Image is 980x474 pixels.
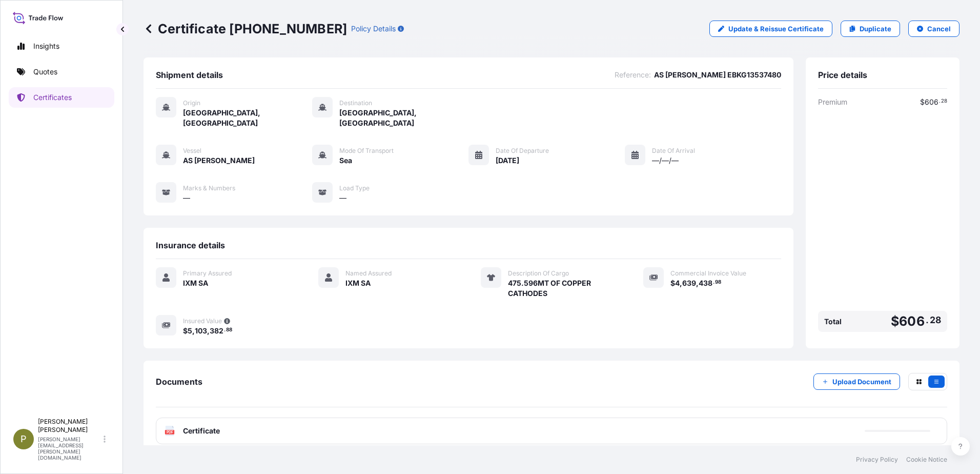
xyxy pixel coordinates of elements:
[345,278,371,288] span: IXM SA
[9,62,114,82] a: Quotes
[930,317,941,323] span: 28
[496,147,549,155] span: Date of Departure
[860,24,891,34] p: Duplicate
[183,147,201,155] span: Vessel
[183,155,255,166] span: AS [PERSON_NAME]
[183,327,188,334] span: $
[183,99,200,107] span: Origin
[210,327,223,334] span: 382
[224,328,226,332] span: .
[183,426,220,436] span: Certificate
[226,328,232,332] span: 88
[183,193,190,203] span: —
[654,70,781,80] span: AS [PERSON_NAME] EBKG13537480
[832,377,891,387] p: Upload Document
[709,21,832,37] a: Update & Reissue Certificate
[183,108,312,128] span: [GEOGRAPHIC_DATA], [GEOGRAPHIC_DATA]
[813,373,900,390] button: Upload Document
[939,100,941,103] span: .
[699,280,712,287] span: 438
[33,92,72,103] p: Certificates
[818,70,867,80] span: Price details
[925,98,938,106] span: 606
[351,24,396,34] p: Policy Details
[696,280,699,287] span: ,
[339,99,372,107] span: Destination
[508,269,569,278] span: Description Of Cargo
[906,456,947,464] a: Cookie Notice
[670,269,746,278] span: Commercial Invoice Value
[144,21,347,37] p: Certificate [PHONE_NUMBER]
[339,108,468,128] span: [GEOGRAPHIC_DATA], [GEOGRAPHIC_DATA]
[339,155,352,166] span: Sea
[715,281,721,284] span: 98
[841,21,900,37] a: Duplicate
[899,315,925,328] span: 606
[824,317,842,327] span: Total
[728,24,824,34] p: Update & Reissue Certificate
[207,327,210,334] span: ,
[508,278,619,299] span: 475.596MT OF COPPER CATHODES
[682,280,696,287] span: 639
[680,280,682,287] span: ,
[38,436,101,461] p: [PERSON_NAME][EMAIL_ADDRESS][PERSON_NAME][DOMAIN_NAME]
[339,193,346,203] span: —
[713,281,714,284] span: .
[941,100,947,103] span: 28
[670,280,675,287] span: $
[38,418,101,434] p: [PERSON_NAME] [PERSON_NAME]
[21,434,27,444] span: P
[652,147,695,155] span: Date of Arrival
[9,36,114,56] a: Insights
[615,70,651,80] span: Reference :
[345,269,392,278] span: Named Assured
[192,327,195,334] span: ,
[156,377,202,387] span: Documents
[183,184,235,192] span: Marks & Numbers
[183,278,208,288] span: IXM SA
[908,21,959,37] button: Cancel
[496,155,519,166] span: [DATE]
[156,240,225,250] span: Insurance details
[33,67,57,77] p: Quotes
[652,155,679,166] span: —/—/—
[188,327,192,334] span: 5
[891,315,899,328] span: $
[856,456,898,464] a: Privacy Policy
[927,24,951,34] p: Cancel
[339,147,394,155] span: Mode of Transport
[339,184,370,192] span: Load Type
[195,327,207,334] span: 103
[9,87,114,108] a: Certificates
[818,97,847,107] span: Premium
[920,98,925,106] span: $
[33,41,59,51] p: Insights
[183,269,232,278] span: Primary Assured
[926,317,929,323] span: .
[156,70,223,80] span: Shipment details
[183,317,222,325] span: Insured Value
[675,280,680,287] span: 4
[167,430,173,434] text: PDF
